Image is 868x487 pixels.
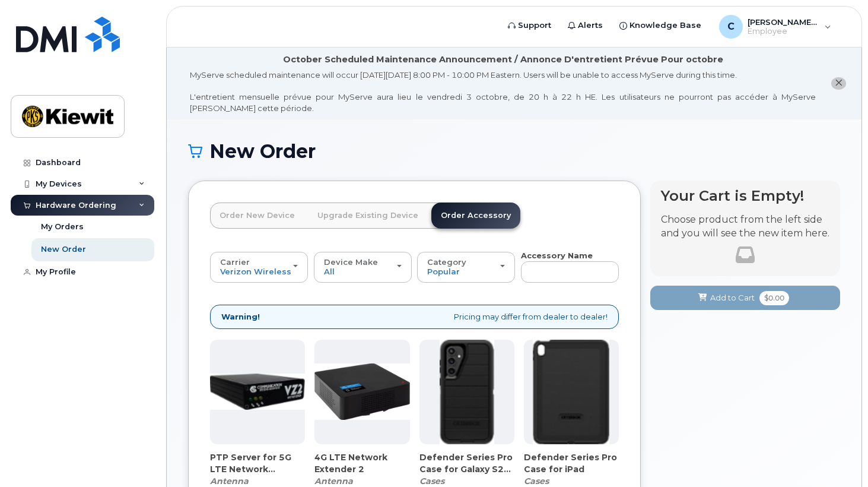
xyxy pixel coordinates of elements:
span: All [324,267,335,276]
span: $0.00 [759,291,789,305]
span: Carrier [220,257,250,267]
img: Casa_Sysem.png [210,374,305,410]
span: Defender Series Pro Case for Galaxy S24 FE - Black [419,451,514,475]
div: Defender Series Pro Case for iPad [524,451,619,487]
button: Carrier Verizon Wireless [210,252,308,283]
div: Pricing may differ from dealer to dealer! [210,305,619,329]
span: PTP Server for 5G LTE Network Extender 4/4G LTE Network Extender 3 [210,451,305,475]
div: MyServe scheduled maintenance will occur [DATE][DATE] 8:00 PM - 10:00 PM Eastern. Users will be u... [190,69,816,113]
button: Add to Cart $0.00 [650,286,840,310]
span: Category [427,257,466,267]
iframe: Messenger Launcher [816,435,859,478]
img: 4glte_extender.png [314,363,409,420]
p: Choose product from the left side and you will see the new item here. [661,213,829,241]
strong: Accessory Name [521,251,593,260]
img: defenderipad10thgen.png [533,340,609,444]
button: Device Make All [314,252,412,283]
h4: Your Cart is Empty! [661,188,829,204]
span: Verizon Wireless [220,267,291,276]
em: Cases [524,476,549,486]
a: Upgrade Existing Device [308,203,428,229]
a: Order Accessory [431,203,520,229]
strong: Warning! [221,311,260,322]
div: PTP Server for 5G LTE Network Extender 4/4G LTE Network Extender 3 [210,451,305,487]
div: October Scheduled Maintenance Announcement / Annonce D'entretient Prévue Pour octobre [283,53,723,66]
em: Antenna [210,476,249,486]
div: Defender Series Pro Case for Galaxy S24 FE - Black [419,451,514,487]
img: defenders23fe.png [440,340,494,444]
span: Device Make [324,257,378,267]
em: Antenna [314,476,353,486]
em: Cases [419,476,444,486]
button: Category Popular [417,252,515,283]
span: 4G LTE Network Extender 2 [314,451,409,475]
span: Defender Series Pro Case for iPad [524,451,619,475]
h1: New Order [188,141,840,162]
span: Add to Cart [710,292,755,303]
span: Popular [427,267,460,276]
div: 4G LTE Network Extender 2 [314,451,409,487]
button: close notification [831,77,846,90]
a: Order New Device [210,203,304,229]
